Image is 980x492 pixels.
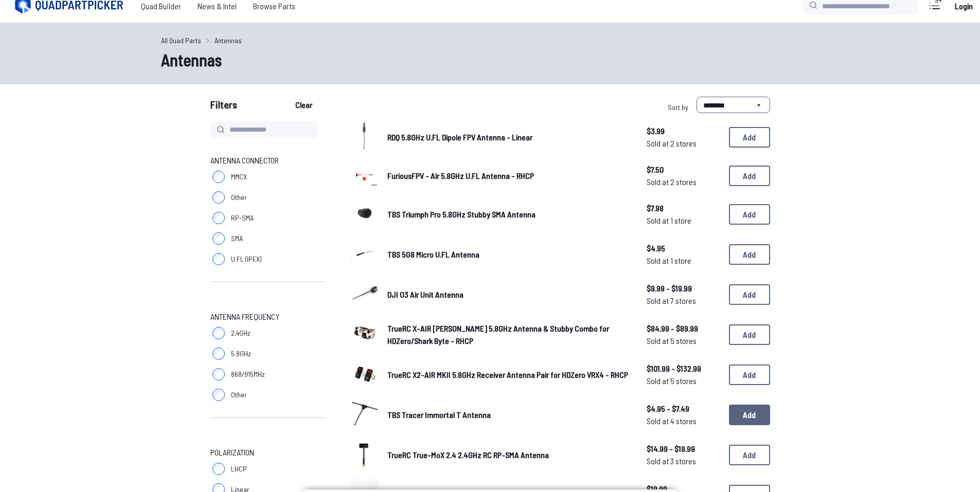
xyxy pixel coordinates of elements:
a: All Quad Parts [161,35,201,46]
a: image [350,161,379,190]
img: image [350,439,379,468]
button: Add [729,127,770,148]
a: image [350,399,379,431]
a: image [350,121,379,153]
span: LHCP [231,464,247,474]
select: Sort by [697,97,770,113]
input: Other [212,389,225,401]
span: Sold at 3 stores [647,455,721,467]
a: TBS Triumph Pro 5.8GHz Stubby SMA Antenna [387,208,630,221]
img: image [350,121,379,150]
span: 5.8GHz [231,349,251,359]
input: RP-SMA [212,212,225,224]
span: Antenna Connector [210,154,279,167]
input: U.FL (IPEX) [212,253,225,265]
button: Clear [287,97,321,113]
input: 2.4GHz [212,327,225,339]
span: Other [231,192,247,203]
span: $101.99 - $132.99 [647,362,721,375]
span: Antenna Frequency [210,311,279,323]
img: image [350,239,379,267]
span: 868/915MHz [231,369,265,379]
img: image [350,165,379,187]
button: Add [729,405,770,425]
a: Antennas [215,35,242,46]
span: U.FL (IPEX) [231,254,261,264]
span: TBS Triumph Pro 5.8GHz Stubby SMA Antenna [387,209,536,219]
a: TBS 5G8 Micro U.FL Antenna [387,248,630,261]
a: image [350,239,379,270]
a: RDQ 5.8GHz U.FL Dipole FPV Antenna - Linear [387,131,630,143]
span: Filters [210,97,237,117]
span: Sold at 4 stores [647,415,721,427]
span: Sold at 5 stores [647,375,721,387]
span: TBS 5G8 Micro U.FL Antenna [387,249,479,259]
span: 2.4GHz [231,328,251,338]
button: Add [729,324,770,345]
a: image [350,439,379,471]
span: DJI O3 Air Unit Antenna [387,289,464,299]
input: MMCX [212,171,225,183]
span: $9.99 - $19.99 [647,282,721,295]
span: RDQ 5.8GHz U.FL Dipole FPV Antenna - Linear [387,132,532,142]
a: DJI O3 Air Unit Antenna [387,288,630,301]
h1: Antennas [161,47,819,72]
span: Sold at 5 stores [647,335,721,347]
span: $4.95 - $7.49 [647,403,721,415]
span: TrueRC X2-AIR MKII 5.8GHz Receiver Antenna Pair for HDZero VRX4 - RHCP [387,370,628,379]
a: FuriousFPV - Air 5.8GHz U.FL Antenna - RHCP [387,170,630,182]
span: $84.99 - $89.99 [647,322,721,335]
span: Sold at 1 store [647,214,721,227]
button: Add [729,204,770,225]
span: Sold at 2 stores [647,176,721,188]
span: Sold at 7 stores [647,295,721,307]
span: SMA [231,233,243,244]
button: Add [729,284,770,305]
span: TrueRC X-AIR [PERSON_NAME] 5.8GHz Antenna & Stubby Combo for HDZero/Shark Byte - RHCP [387,323,609,345]
span: RP-SMA [231,213,254,223]
span: Sort by [668,103,688,112]
span: Sold at 1 store [647,254,721,267]
button: Add [729,244,770,265]
img: image [350,279,379,307]
span: Sold at 2 stores [647,137,721,150]
button: Add [729,445,770,465]
span: TrueRC True-MoX 2.4 2.4GHz RC RP-SMA Antenna [387,450,549,460]
span: MMCX [231,172,247,182]
a: image [350,359,379,391]
a: image [350,279,379,311]
img: image [350,198,379,227]
a: TrueRC X-AIR [PERSON_NAME] 5.8GHz Antenna & Stubby Combo for HDZero/Shark Byte - RHCP [387,322,630,347]
a: image [350,319,379,351]
img: image [350,359,379,388]
span: Polarization [210,446,254,459]
img: image [350,399,379,428]
img: image [350,319,379,348]
input: LHCP [212,463,225,475]
button: Add [729,166,770,186]
a: image [350,198,379,230]
span: FuriousFPV - Air 5.8GHz U.FL Antenna - RHCP [387,171,534,180]
a: TrueRC True-MoX 2.4 2.4GHz RC RP-SMA Antenna [387,449,630,461]
input: SMA [212,232,225,245]
span: $7.98 [647,202,721,214]
span: Other [231,390,247,400]
span: $7.50 [647,163,721,176]
input: Other [212,191,225,204]
button: Add [729,365,770,385]
a: TBS Tracer Immortal T Antenna [387,409,630,421]
input: 868/915MHz [212,368,225,380]
input: 5.8GHz [212,348,225,360]
span: $14.99 - $19.99 [647,443,721,455]
span: $4.95 [647,242,721,254]
span: TBS Tracer Immortal T Antenna [387,410,491,420]
a: TrueRC X2-AIR MKII 5.8GHz Receiver Antenna Pair for HDZero VRX4 - RHCP [387,369,630,381]
span: $3.99 [647,125,721,137]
